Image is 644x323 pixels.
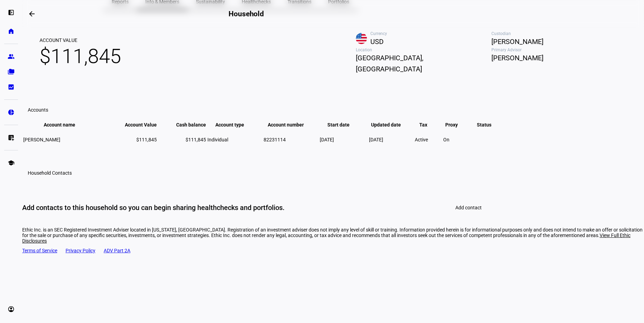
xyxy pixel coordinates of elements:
[40,37,121,43] span: Account Value
[356,47,491,52] span: Location
[419,122,438,128] span: Tax
[370,36,491,47] span: USD
[447,201,490,215] button: Add contact
[4,80,18,94] a: bid_landscape
[371,122,411,128] span: Updated date
[491,31,627,36] span: Custodian
[4,65,18,79] a: folder_copy
[114,122,157,128] span: Account Value
[4,50,18,63] a: group
[472,122,497,128] span: Status
[4,24,18,38] a: home
[8,306,15,313] eth-mat-symbol: account_circle
[491,36,627,47] span: [PERSON_NAME]
[22,227,644,244] div: Ethic Inc. is an SEC Registered Investment Adviser located in [US_STATE], [GEOGRAPHIC_DATA]. Regi...
[66,248,95,253] a: Privacy Policy
[356,52,491,75] span: [GEOGRAPHIC_DATA], [GEOGRAPHIC_DATA]
[28,170,72,176] h3: Household Contacts
[8,53,15,60] eth-mat-symbol: group
[166,122,206,128] span: Cash balance
[8,109,15,116] eth-mat-symbol: pie_chart
[8,28,15,35] eth-mat-symbol: home
[104,248,130,253] a: ADV Part 2A
[229,10,264,18] h2: Household
[28,107,48,113] eth-data-table-title: Accounts
[491,52,627,63] span: [PERSON_NAME]
[8,134,15,141] eth-mat-symbol: list_alt_add
[415,137,428,142] span: Active
[28,10,36,18] mat-icon: arrow_backwards
[268,122,314,128] span: Account number
[455,205,482,210] span: Add contact
[319,129,368,151] td: [DATE]
[8,84,15,90] eth-mat-symbol: bid_landscape
[207,137,228,142] span: Individual
[8,9,15,16] eth-mat-symbol: left_panel_open
[445,122,468,128] span: Proxy
[44,122,86,128] span: Account name
[327,122,360,128] span: Start date
[215,122,255,128] span: Account type
[22,233,630,244] span: View Full Ethic Disclosures
[23,137,60,142] span: [PERSON_NAME]
[22,248,57,253] a: Terms of Service
[264,137,286,142] span: 82231114
[4,105,18,119] a: pie_chart
[186,137,206,142] span: $111,845
[8,68,15,75] eth-mat-symbol: folder_copy
[136,137,157,142] span: $111,845
[40,43,121,69] span: $111,845
[370,31,491,36] span: Currency
[491,47,627,52] span: Primary Advisor
[443,137,449,142] span: On
[369,129,414,151] td: [DATE]
[8,159,15,166] eth-mat-symbol: school
[22,203,285,212] div: Add contacts to this household so you can begin sharing healthchecks and portfolios.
